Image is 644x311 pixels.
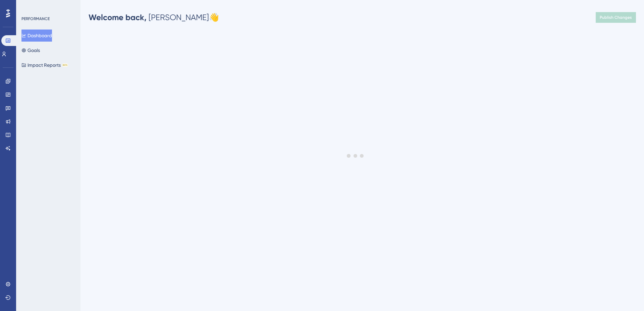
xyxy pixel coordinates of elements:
button: Publish Changes [596,12,636,23]
button: Dashboard [21,30,52,42]
div: BETA [62,63,68,67]
button: Goals [21,44,40,56]
div: [PERSON_NAME] 👋 [89,12,219,23]
span: Publish Changes [600,15,632,20]
div: PERFORMANCE [21,16,50,21]
button: Impact ReportsBETA [21,59,68,71]
span: Welcome back, [89,12,147,22]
